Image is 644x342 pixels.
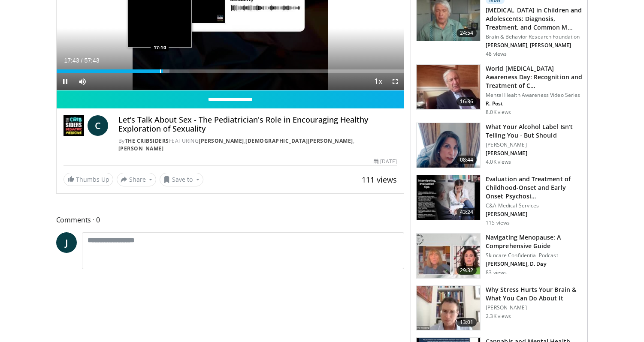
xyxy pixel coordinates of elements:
p: Skincare Confidential Podcast [486,252,582,259]
button: Playback Rate [369,73,387,90]
img: The Cribsiders [63,115,84,136]
p: 4.0K views [486,159,511,165]
span: 29:32 [457,266,477,275]
p: 83 views [486,269,507,276]
a: The Cribsiders [125,137,169,144]
button: Mute [74,73,91,90]
a: 43:24 Evaluation and Treatment of Childhood-Onset and Early Onset Psychosi… C&A Medical Services ... [416,175,582,226]
span: / [81,57,83,64]
h3: Navigating Menopause: A Comprehensive Guide [486,233,582,250]
p: C&A Medical Services [486,202,582,209]
div: By FEATURING , , [118,137,397,153]
a: [PERSON_NAME] [118,145,164,152]
p: [PERSON_NAME] [486,150,582,157]
p: 115 views [486,219,510,226]
img: 3c46fb29-c319-40f0-ac3f-21a5db39118c.png.150x105_q85_crop-smart_upscale.png [417,123,480,168]
h3: Evaluation and Treatment of Childhood-Onset and Early Onset Psychosi… [486,175,582,201]
a: Thumbs Up [63,173,113,186]
img: dad9b3bb-f8af-4dab-abc0-c3e0a61b252e.150x105_q85_crop-smart_upscale.jpg [417,65,480,109]
p: Mental Health Awareness Video Series [486,92,582,99]
div: [DATE] [374,158,397,165]
p: [PERSON_NAME] [486,211,582,218]
h3: What Your Alcohol Label Isn’t Telling You - But Should [486,123,582,140]
a: [PERSON_NAME] [199,137,244,144]
button: Pause [57,73,74,90]
span: 08:44 [457,156,477,164]
a: 08:44 What Your Alcohol Label Isn’t Telling You - But Should [PERSON_NAME] [PERSON_NAME] 4.0K views [416,123,582,168]
p: 8.0K views [486,109,511,116]
a: J [56,232,77,253]
span: 16:36 [457,97,477,106]
span: Comments 0 [56,214,405,225]
span: 57:43 [84,57,99,64]
a: 16:36 World [MEDICAL_DATA] Awareness Day: Recognition and Treatment of C… Mental Health Awareness... [416,64,582,116]
a: C [88,115,108,136]
p: [PERSON_NAME] [486,141,582,148]
img: 9c1ea151-7f89-42e7-b0fb-c17652802da6.150x105_q85_crop-smart_upscale.jpg [417,175,480,220]
h3: [MEDICAL_DATA] in Children and Adolescents: Diagnosis, Treatment, and Common M… [486,6,582,32]
p: Brain & Behavior Research Foundation [486,33,582,40]
button: Fullscreen [387,73,404,90]
button: Share [117,173,157,186]
span: 13:01 [457,318,477,327]
span: 111 views [362,174,397,185]
img: 7cfce5a0-fc8e-4ea1-9735-e847a06d05ea.150x105_q85_crop-smart_upscale.jpg [417,234,480,278]
div: Progress Bar [57,69,404,73]
h3: World [MEDICAL_DATA] Awareness Day: Recognition and Treatment of C… [486,64,582,90]
a: 13:01 Why Stress Hurts Your Brain & What You Can Do About It [PERSON_NAME] 2.3K views [416,285,582,331]
p: 2.3K views [486,313,511,320]
a: [DEMOGRAPHIC_DATA][PERSON_NAME] [245,137,353,144]
span: 43:24 [457,208,477,216]
p: R. Post [486,100,582,107]
h3: Why Stress Hurts Your Brain & What You Can Do About It [486,285,582,303]
h4: Let’s Talk About Sex - The Pediatrician's Role in Encouraging Healthy Exploration of Sexuality [118,115,397,134]
p: [PERSON_NAME] [486,304,582,311]
p: 48 views [486,51,507,57]
img: 153729e0-faea-4f29-b75f-59bcd55f36ca.150x105_q85_crop-smart_upscale.jpg [417,286,480,330]
span: 24:54 [457,29,477,37]
a: 29:32 Navigating Menopause: A Comprehensive Guide Skincare Confidential Podcast [PERSON_NAME], D.... [416,233,582,279]
p: [PERSON_NAME], D. Day [486,261,582,267]
button: Save to [160,173,203,186]
p: [PERSON_NAME], [PERSON_NAME] [486,42,582,49]
span: 17:43 [64,57,79,64]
